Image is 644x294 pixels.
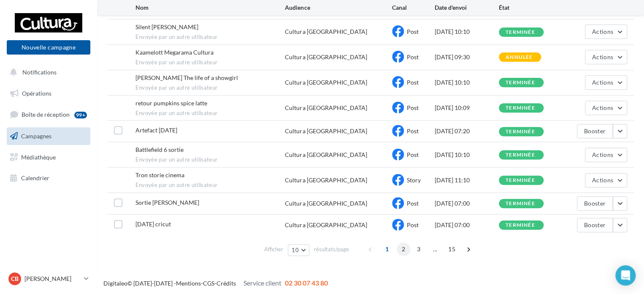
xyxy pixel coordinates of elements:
[435,27,499,36] div: [DATE] 10:10
[285,53,367,61] div: Cultura [GEOGRAPHIC_DATA]
[5,169,92,187] a: Calendrier
[506,178,535,183] div: terminée
[585,101,627,115] button: Actions
[24,275,81,283] p: [PERSON_NAME]
[135,146,184,153] span: Battlefield 6 sortie
[135,49,214,56] span: Kaamelott Megarama Cultura
[203,280,214,287] a: CGS
[21,132,51,140] span: Campagnes
[21,174,49,181] span: Calendrier
[285,3,392,12] div: Audience
[585,173,627,187] button: Actions
[135,84,285,92] span: Envoyée par un autre utilisateur
[506,105,535,111] div: terminée
[592,53,613,60] span: Actions
[506,223,535,228] div: terminée
[435,127,499,135] div: [DATE] 07:20
[592,28,613,35] span: Actions
[7,40,90,55] button: Nouvelle campagne
[392,3,435,12] div: Canal
[407,28,419,35] span: Post
[135,23,198,30] span: Silent Jenny
[5,85,92,102] a: Opérations
[397,242,410,256] span: 2
[380,242,394,256] span: 1
[407,104,419,111] span: Post
[435,221,499,229] div: [DATE] 07:00
[285,151,367,159] div: Cultura [GEOGRAPHIC_DATA]
[435,199,499,208] div: [DATE] 07:00
[506,152,535,158] div: terminée
[103,280,328,287] span: © [DATE]-[DATE] - - -
[435,151,499,159] div: [DATE] 10:10
[135,59,285,66] span: Envoyée par un autre utilisateur
[585,25,627,39] button: Actions
[135,220,171,228] span: Halloween cricut
[435,104,499,112] div: [DATE] 10:09
[103,280,127,287] a: Digitaleo
[5,127,92,145] a: Campagnes
[506,129,535,135] div: terminée
[135,3,285,12] div: Nom
[22,111,70,118] span: Boîte de réception
[506,30,535,35] div: terminée
[412,242,425,256] span: 3
[499,3,563,12] div: État
[264,245,283,253] span: Afficher
[506,201,535,206] div: terminée
[407,79,419,86] span: Post
[615,265,636,286] div: Open Intercom Messenger
[176,280,201,287] a: Mentions
[216,280,236,287] a: Crédits
[5,148,92,166] a: Médiathèque
[435,3,499,12] div: Date d'envoi
[135,110,285,117] span: Envoyée par un autre utilisateur
[592,104,613,111] span: Actions
[407,53,419,60] span: Post
[135,99,207,107] span: retour pumpkins spice latte
[22,90,51,97] span: Opérations
[285,176,367,184] div: Cultura [GEOGRAPHIC_DATA]
[11,275,19,283] span: CB
[577,124,613,138] button: Booster
[577,196,613,211] button: Booster
[135,199,199,206] span: Sortie Freida mcfadden
[285,279,328,287] span: 02 30 07 43 80
[445,242,459,256] span: 15
[285,127,367,135] div: Cultura [GEOGRAPHIC_DATA]
[22,69,57,76] span: Notifications
[407,176,421,184] span: Story
[5,63,89,81] button: Notifications
[7,271,90,287] a: CB [PERSON_NAME]
[285,27,367,36] div: Cultura [GEOGRAPHIC_DATA]
[506,55,533,60] div: annulée
[577,218,613,232] button: Booster
[407,151,419,158] span: Post
[435,53,499,61] div: [DATE] 09:30
[285,104,367,112] div: Cultura [GEOGRAPHIC_DATA]
[585,75,627,90] button: Actions
[435,176,499,184] div: [DATE] 11:10
[21,153,56,160] span: Médiathèque
[592,151,613,158] span: Actions
[585,148,627,162] button: Actions
[135,126,177,134] span: Artefact 11/10/2025
[135,171,184,179] span: Tron storie cinema
[135,33,285,41] span: Envoyée par un autre utilisateur
[592,79,613,86] span: Actions
[135,181,285,189] span: Envoyée par un autre utilisateur
[407,127,419,135] span: Post
[285,199,367,208] div: Cultura [GEOGRAPHIC_DATA]
[285,78,367,87] div: Cultura [GEOGRAPHIC_DATA]
[506,80,535,85] div: terminée
[292,247,299,253] span: 10
[407,200,419,207] span: Post
[288,244,309,256] button: 10
[285,221,367,229] div: Cultura [GEOGRAPHIC_DATA]
[135,74,238,81] span: Taylor swift The life of a showgirl
[585,50,627,64] button: Actions
[435,78,499,87] div: [DATE] 10:10
[314,245,349,253] span: résultats/page
[407,221,419,228] span: Post
[74,112,87,118] div: 99+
